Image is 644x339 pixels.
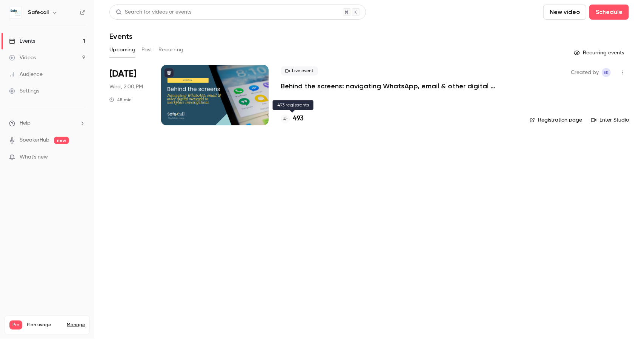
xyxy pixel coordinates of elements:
[543,5,586,20] button: New video
[109,44,135,56] button: Upcoming
[141,44,152,56] button: Past
[54,137,69,144] span: new
[20,153,48,161] span: What's new
[109,97,132,103] div: 45 min
[109,65,149,125] div: Oct 8 Wed, 2:00 PM (Europe/London)
[109,32,132,41] h1: Events
[116,8,191,16] div: Search for videos or events
[109,68,136,80] span: [DATE]
[9,119,85,127] li: help-dropdown-opener
[9,321,22,330] span: Pro
[9,54,36,62] div: Videos
[158,44,184,56] button: Recurring
[589,5,629,20] button: Schedule
[604,68,609,77] span: EK
[28,9,49,16] h6: Safecall
[9,37,35,45] div: Events
[602,68,611,77] span: Emma` Koster
[281,82,507,91] a: Behind the screens: navigating WhatsApp, email & other digital messages in workplace investigations
[20,136,49,144] a: SpeakerHub
[293,114,304,124] h4: 493
[281,114,304,124] a: 493
[570,47,629,59] button: Recurring events
[9,6,22,18] img: Safecall
[591,116,629,124] a: Enter Studio
[571,68,599,77] span: Created by
[27,322,62,328] span: Plan usage
[76,154,85,161] iframe: Noticeable Trigger
[9,87,39,95] div: Settings
[9,71,43,78] div: Audience
[109,83,143,91] span: Wed, 2:00 PM
[20,119,31,127] span: Help
[530,116,582,124] a: Registration page
[67,322,85,328] a: Manage
[281,66,318,76] span: Live event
